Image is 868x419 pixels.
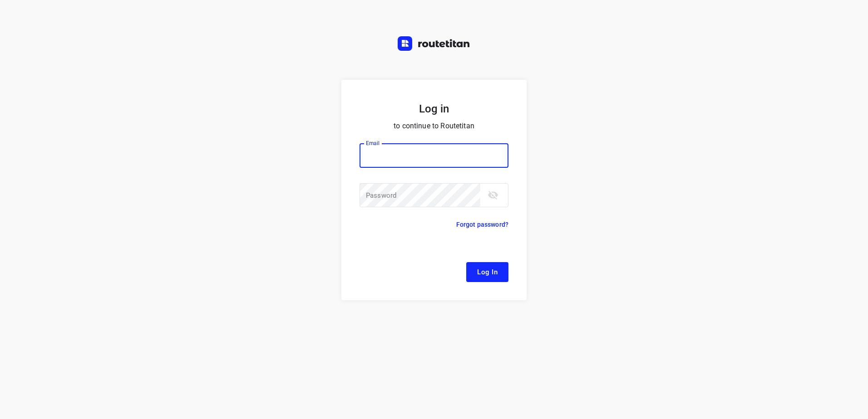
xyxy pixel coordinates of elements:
[456,219,508,230] p: Forgot password?
[477,266,498,278] span: Log In
[360,120,508,132] p: to continue to Routetitan
[484,186,502,204] button: toggle password visibility
[360,102,508,116] h5: Log in
[466,262,508,282] button: Log In
[398,36,470,51] img: Routetitan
